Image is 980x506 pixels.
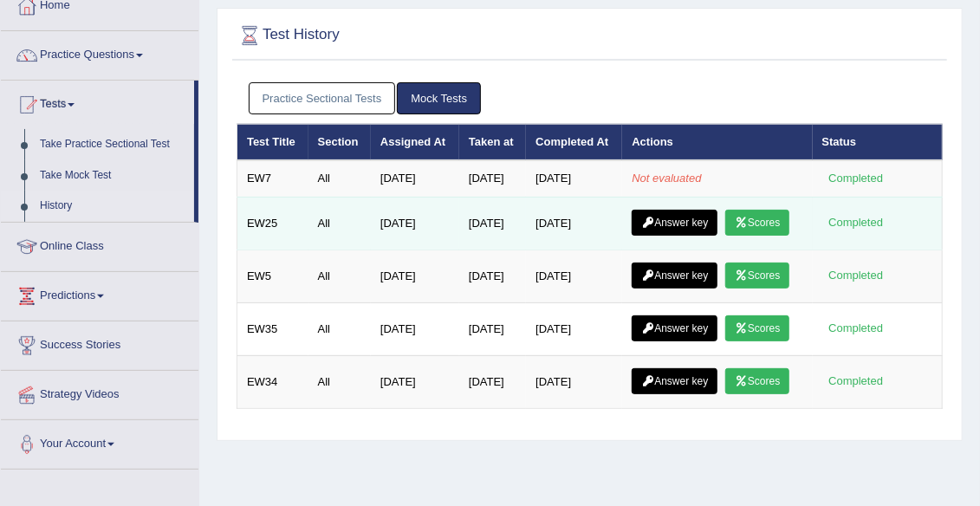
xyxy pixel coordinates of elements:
[371,197,459,250] td: [DATE]
[371,250,459,302] td: [DATE]
[237,302,308,355] td: EW35
[237,250,308,302] td: EW5
[822,320,890,338] div: Completed
[308,302,371,355] td: All
[32,160,194,191] a: Take Mock Test
[632,210,717,236] a: Answer key
[822,373,890,391] div: Completed
[526,124,622,160] th: Completed At
[632,315,717,341] a: Answer key
[1,81,194,124] a: Tests
[32,129,194,160] a: Take Practice Sectional Test
[371,355,459,408] td: [DATE]
[371,124,459,160] th: Assigned At
[308,250,371,302] td: All
[308,124,371,160] th: Section
[1,272,198,315] a: Predictions
[237,124,308,160] th: Test Title
[397,82,481,114] a: Mock Tests
[459,160,526,197] td: [DATE]
[459,302,526,355] td: [DATE]
[237,355,308,408] td: EW34
[308,355,371,408] td: All
[308,197,371,250] td: All
[632,172,701,185] em: Not evaluated
[237,197,308,250] td: EW25
[249,82,396,114] a: Practice Sectional Tests
[459,250,526,302] td: [DATE]
[725,368,789,394] a: Scores
[526,355,622,408] td: [DATE]
[725,315,789,341] a: Scores
[822,170,890,188] div: Completed
[632,368,717,394] a: Answer key
[459,197,526,250] td: [DATE]
[1,321,198,365] a: Success Stories
[1,420,198,464] a: Your Account
[526,160,622,197] td: [DATE]
[371,302,459,355] td: [DATE]
[622,124,812,160] th: Actions
[237,160,308,197] td: EW7
[1,223,198,266] a: Online Class
[526,302,622,355] td: [DATE]
[308,160,371,197] td: All
[371,160,459,197] td: [DATE]
[459,355,526,408] td: [DATE]
[725,210,789,236] a: Scores
[813,124,943,160] th: Status
[1,31,198,75] a: Practice Questions
[32,191,194,222] a: History
[459,124,526,160] th: Taken at
[526,250,622,302] td: [DATE]
[725,263,789,289] a: Scores
[237,23,674,49] h2: Test History
[822,267,890,285] div: Completed
[1,371,198,414] a: Strategy Videos
[822,214,890,232] div: Completed
[526,197,622,250] td: [DATE]
[632,263,717,289] a: Answer key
